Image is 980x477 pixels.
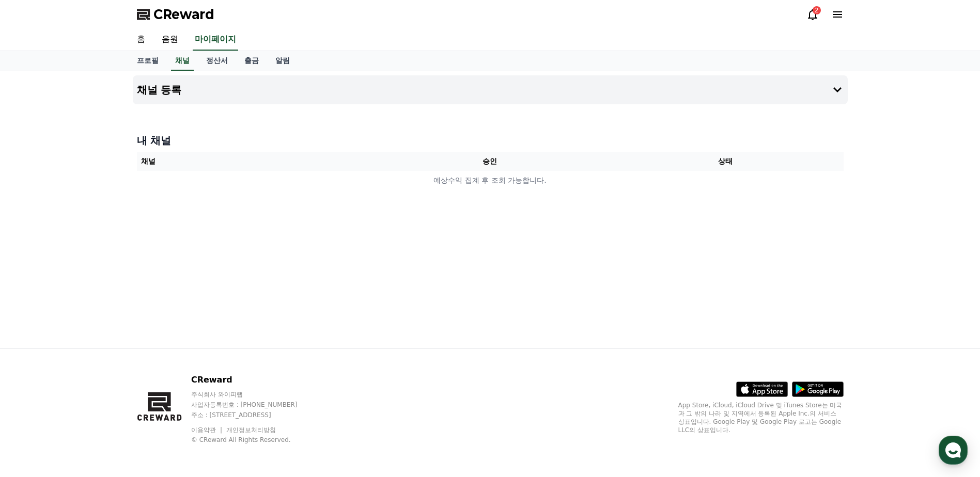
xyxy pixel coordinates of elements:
a: 홈 [129,29,153,51]
h4: 채널 등록 [137,84,182,96]
p: 사업자등록번호 : [PHONE_NUMBER] [191,401,317,409]
a: 2 [806,8,819,21]
td: 예상수익 집계 후 조회 가능합니다. [137,171,844,190]
a: 개인정보처리방침 [226,426,276,434]
th: 승인 [372,152,608,171]
a: 출금 [236,51,267,71]
a: 채널 [171,51,194,71]
a: 음원 [153,29,186,51]
a: 프로필 [129,51,167,71]
span: CReward [153,6,214,23]
a: 알림 [267,51,298,71]
p: 주소 : [STREET_ADDRESS] [191,411,317,419]
p: © CReward All Rights Reserved. [191,436,317,444]
th: 상태 [608,152,843,171]
a: 정산서 [198,51,236,71]
div: 2 [813,6,821,14]
a: 마이페이지 [193,29,238,51]
th: 채널 [137,152,372,171]
h4: 내 채널 [137,133,844,148]
a: 이용약관 [191,426,224,434]
a: CReward [137,6,214,23]
button: 채널 등록 [133,75,848,104]
p: App Store, iCloud, iCloud Drive 및 iTunes Store는 미국과 그 밖의 나라 및 지역에서 등록된 Apple Inc.의 서비스 상표입니다. Goo... [678,401,844,434]
p: CReward [191,374,317,386]
p: 주식회사 와이피랩 [191,390,317,399]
